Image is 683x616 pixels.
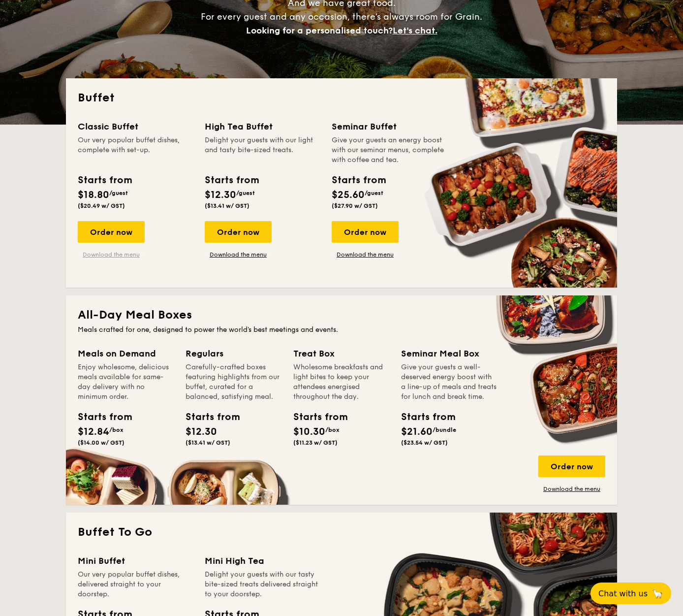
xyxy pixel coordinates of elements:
[78,307,605,323] h2: All-Day Meal Boxes
[293,347,389,360] div: Treat Box
[332,189,365,201] span: $25.60
[590,583,671,604] button: Chat with us🦙
[401,426,433,438] span: $21.60
[78,362,174,402] div: Enjoy wholesome, delicious meals available for same-day delivery with no minimum order.
[205,570,320,599] div: Delight your guests with our tasty bite-sized treats delivered straight to your doorstep.
[78,570,193,599] div: Our very popular buffet dishes, delivered straight to your doorstep.
[236,190,255,196] span: /guest
[538,455,605,477] div: Order now
[186,426,217,438] span: $12.30
[293,439,338,446] span: ($11.23 w/ GST)
[78,426,109,438] span: $12.84
[393,25,437,36] span: Let's chat.
[186,410,230,424] div: Starts from
[205,221,272,243] div: Order now
[332,251,399,259] a: Download the menu
[332,120,447,133] div: Seminar Buffet
[401,362,497,402] div: Give your guests a well-deserved energy boost with a line-up of meals and treats for lunch and br...
[78,202,125,209] span: ($20.49 w/ GST)
[186,347,281,360] div: Regulars
[365,190,383,196] span: /guest
[598,589,648,598] span: Chat with us
[78,554,193,568] div: Mini Buffet
[433,426,456,433] span: /bundle
[293,426,325,438] span: $10.30
[78,347,174,360] div: Meals on Demand
[78,524,605,540] h2: Buffet To Go
[109,426,124,433] span: /box
[293,362,389,402] div: Wholesome breakfasts and light bites to keep your attendees energised throughout the day.
[205,251,272,259] a: Download the menu
[78,221,145,243] div: Order now
[78,189,109,201] span: $18.80
[293,410,338,424] div: Starts from
[205,120,320,133] div: High Tea Buffet
[401,439,448,446] span: ($23.54 w/ GST)
[78,325,605,335] div: Meals crafted for one, designed to power the world's best meetings and events.
[325,426,340,433] span: /box
[332,221,399,243] div: Order now
[186,439,230,446] span: ($13.41 w/ GST)
[205,202,249,209] span: ($13.41 w/ GST)
[652,588,663,599] span: 🦙
[205,189,236,201] span: $12.30
[78,251,145,259] a: Download the menu
[538,485,605,493] a: Download the menu
[78,90,605,106] h2: Buffet
[78,173,131,188] div: Starts from
[332,173,385,188] div: Starts from
[401,410,445,424] div: Starts from
[332,135,447,165] div: Give your guests an energy boost with our seminar menus, complete with coffee and tea.
[246,25,393,36] span: Looking for a personalised touch?
[186,362,281,402] div: Carefully-crafted boxes featuring highlights from our buffet, curated for a balanced, satisfying ...
[401,347,497,360] div: Seminar Meal Box
[332,202,378,209] span: ($27.90 w/ GST)
[78,135,193,165] div: Our very popular buffet dishes, complete with set-up.
[78,439,124,446] span: ($14.00 w/ GST)
[205,135,320,165] div: Delight your guests with our light and tasty bite-sized treats.
[205,173,258,188] div: Starts from
[78,410,122,424] div: Starts from
[205,554,320,568] div: Mini High Tea
[78,120,193,133] div: Classic Buffet
[109,190,128,196] span: /guest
